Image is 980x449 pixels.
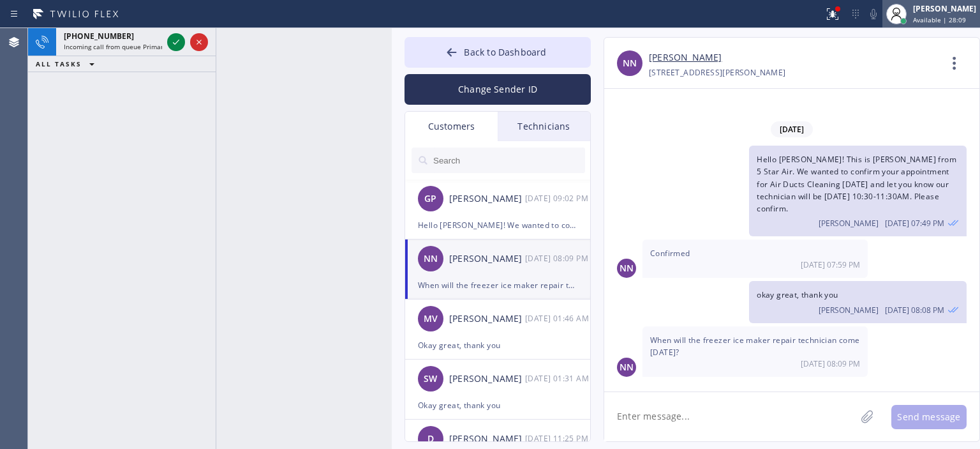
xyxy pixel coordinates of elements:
span: D [427,432,434,446]
span: When will the freezer ice maker repair technician come [DATE]? [650,335,860,358]
div: [PERSON_NAME] [449,312,525,326]
span: [DATE] 07:59 PM [801,259,860,270]
div: [PERSON_NAME] [449,372,525,386]
div: 10/06/2025 9:25 AM [525,431,591,446]
div: 10/07/2025 9:09 AM [642,326,868,377]
span: [PHONE_NUMBER] [64,31,134,42]
button: Back to Dashboard [405,37,591,68]
span: Hello [PERSON_NAME]! This is [PERSON_NAME] from 5 Star Air. We wanted to confirm your appointment... [757,154,956,214]
div: [PERSON_NAME] [449,252,525,266]
span: Confirmed [650,248,690,259]
a: [PERSON_NAME] [649,50,722,65]
div: When will the freezer ice maker repair technician come [DATE]? [418,278,577,293]
input: Search [432,148,585,173]
div: Hello [PERSON_NAME]! We wanted to confirm your appointment for Air Ducts Cleaning estimate [DATE]... [418,218,577,232]
span: [PERSON_NAME] [819,305,879,316]
div: Technicians [498,112,590,141]
span: Back to Dashboard [464,46,546,58]
div: Customers [405,112,498,141]
div: 10/07/2025 9:02 AM [525,191,591,206]
button: Reject [190,33,208,51]
div: 10/07/2025 9:09 AM [525,251,591,266]
button: Mute [865,5,882,23]
div: [STREET_ADDRESS][PERSON_NAME] [649,65,786,80]
span: GP [424,192,436,206]
span: ALL TASKS [36,59,82,68]
span: MV [424,312,438,326]
span: okay great, thank you [757,289,838,300]
button: Accept [167,33,185,51]
span: [DATE] [771,121,813,137]
div: 10/06/2025 9:31 AM [525,371,591,386]
div: [PERSON_NAME] [449,192,525,206]
span: SW [424,372,437,386]
span: [DATE] 08:09 PM [801,358,860,369]
div: Okay great, thank you [418,398,577,413]
button: Change Sender ID [405,74,591,105]
span: [DATE] 07:49 PM [885,218,944,229]
span: NN [424,252,438,266]
button: ALL TASKS [28,56,107,72]
div: Okay great, thank you [418,338,577,353]
div: 10/07/2025 9:08 AM [749,281,967,323]
span: [PERSON_NAME] [819,218,879,229]
div: 10/07/2025 9:59 AM [642,240,868,278]
span: NN [623,56,637,71]
button: Send message [891,405,967,429]
span: NN [620,360,634,375]
div: 10/06/2025 9:46 AM [525,311,591,326]
span: NN [620,261,634,276]
span: Available | 28:09 [913,15,966,24]
span: Incoming call from queue Primary ADC [64,42,181,51]
span: [DATE] 08:08 PM [885,305,944,316]
div: 10/07/2025 9:49 AM [749,146,967,236]
div: [PERSON_NAME] [913,3,976,14]
div: [PERSON_NAME] [449,432,525,446]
